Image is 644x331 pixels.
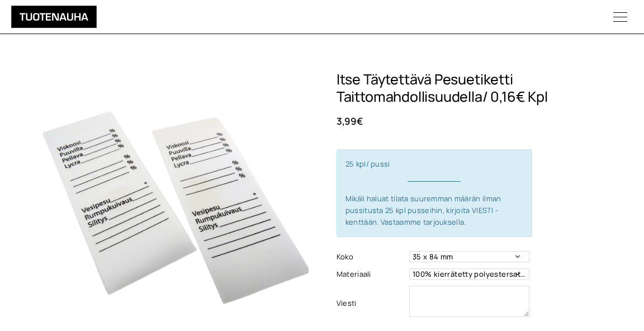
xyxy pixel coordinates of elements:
[11,6,97,28] img: Tuotenauha Oy
[345,159,523,227] span: 25 kpl/ pussi Mikäli haluat tilata suuremman määrän ilman pussitusta 25 kpl pusseihin, kirjoita V...
[337,71,627,106] h1: Itse täytettävä pesuetiketti taittomahdollisuudella/ 0,16€ kpl
[357,115,363,127] span: €
[337,251,406,263] label: Koko
[337,115,363,127] bdi: 3,99
[337,297,406,309] label: Viesti
[337,268,406,280] label: Materiaali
